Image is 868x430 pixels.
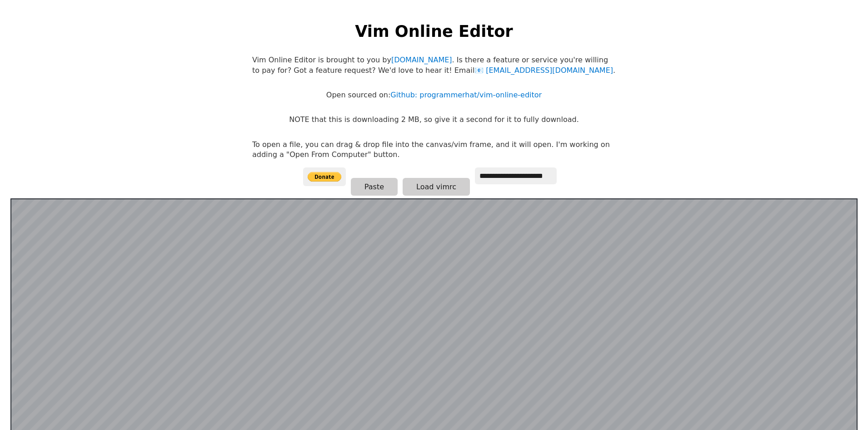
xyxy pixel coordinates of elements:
[355,20,513,42] h1: Vim Online Editor
[391,56,452,64] a: [DOMAIN_NAME]
[326,90,542,100] p: Open sourced on:
[252,55,616,76] p: Vim Online Editor is brought to you by . Is there a feature or service you're willing to pay for?...
[390,91,542,99] a: Github: programmerhat/vim-online-editor
[474,66,613,75] a: [EMAIL_ADDRESS][DOMAIN_NAME]
[289,115,579,125] p: NOTE that this is downloading 2 MB, so give it a second for it to fully download.
[403,178,470,196] button: Load vimrc
[351,178,398,196] button: Paste
[252,140,616,160] p: To open a file, you can drag & drop file into the canvas/vim frame, and it will open. I'm working...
